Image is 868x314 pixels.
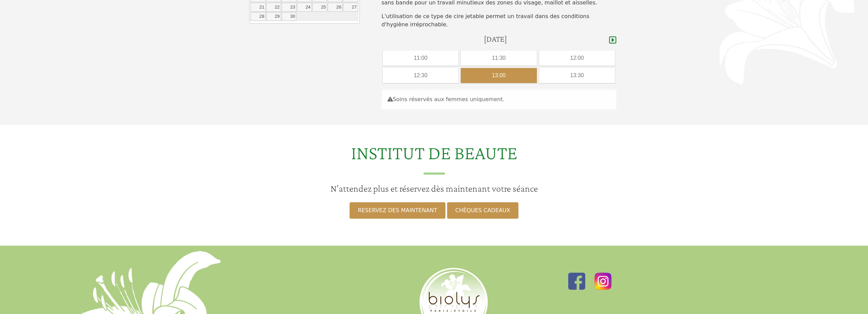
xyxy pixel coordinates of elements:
[282,12,296,21] a: 30
[312,3,327,12] a: 25
[568,273,585,290] img: Facebook
[343,3,358,12] a: 27
[539,51,615,66] div: 12:00
[461,51,536,66] div: 11:30
[282,3,296,12] a: 23
[484,34,507,44] h4: [DATE]
[251,3,265,12] a: 21
[266,3,281,12] a: 22
[350,202,445,219] a: RESERVEZ DES MAINTENANT
[297,3,312,12] a: 24
[447,202,518,219] a: CHÈQUES CADEAUX
[461,68,536,83] div: 13:00
[4,183,864,194] h3: N’attendez plus et réservez dès maintenant votre séance
[383,51,458,66] div: 11:00
[251,12,265,21] a: 28
[383,68,458,83] div: 12:30
[382,90,616,109] div: Soins réservés aux femmes uniquement.
[266,12,281,21] a: 29
[594,273,612,290] img: Instagram
[4,141,864,175] h2: INSTITUT DE BEAUTE
[382,12,616,29] p: L'utilisation de ce type de cire jetable permet un travail dans des conditions d'hygiène irréproc...
[328,3,342,12] a: 26
[539,68,615,83] div: 13:30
